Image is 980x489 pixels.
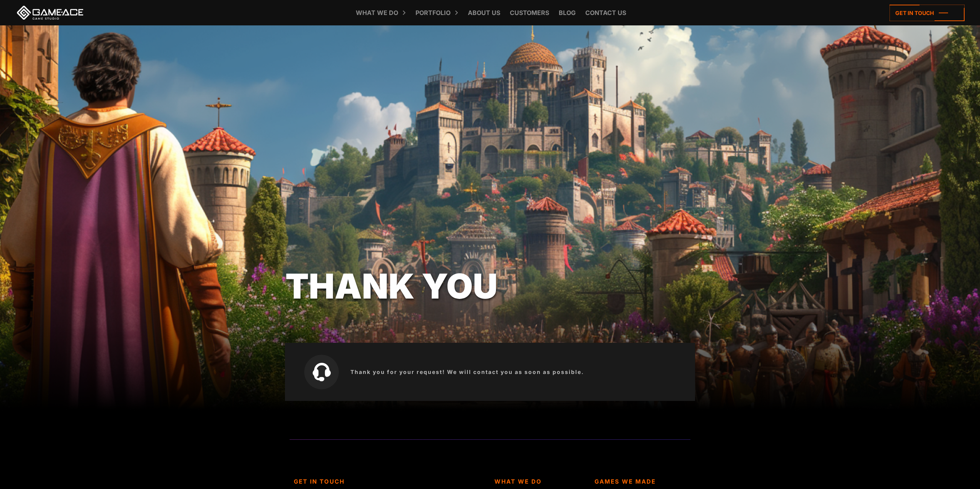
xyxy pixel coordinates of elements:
div: Thank you [285,260,695,312]
div: Thank you for your request! We will contact you as soon as possible. [285,343,695,401]
strong: What We Do [494,478,586,486]
strong: Get In Touch [294,478,473,486]
a: Get in touch [890,5,965,21]
strong: Games We Made [595,478,686,486]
